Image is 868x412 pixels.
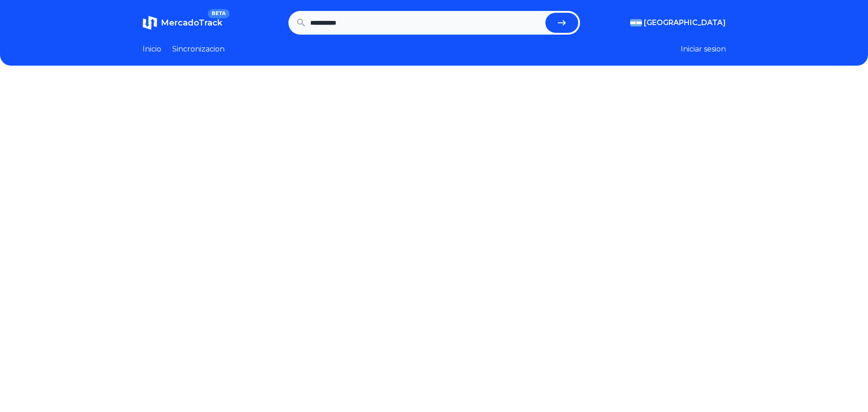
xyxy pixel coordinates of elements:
a: Inicio [143,44,161,55]
a: MercadoTrackBETA [143,15,222,30]
a: Sincronizacion [172,44,225,55]
img: Argentina [630,19,642,26]
img: MercadoTrack [143,15,157,30]
span: [GEOGRAPHIC_DATA] [644,17,726,28]
button: Iniciar sesion [681,44,726,55]
button: [GEOGRAPHIC_DATA] [630,17,726,28]
span: MercadoTrack [161,18,222,28]
span: BETA [208,9,229,18]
